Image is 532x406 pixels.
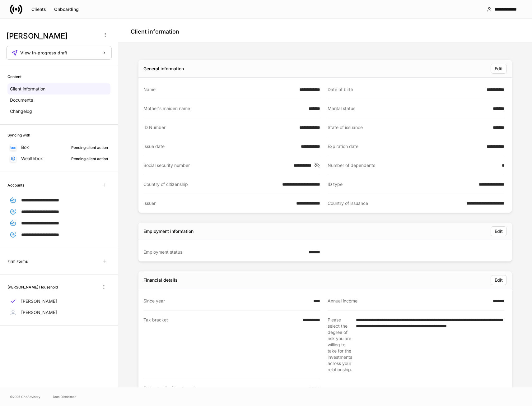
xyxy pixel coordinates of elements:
[143,277,178,283] div: Financial details
[99,256,110,267] span: Unavailable with outstanding requests for information
[7,296,110,307] a: [PERSON_NAME]
[7,153,110,164] a: WealthboxPending client action
[10,108,32,114] p: Changelog
[6,46,112,60] button: View in-progress draft
[495,229,503,233] div: Edit
[54,7,79,12] div: Onboarding
[143,162,290,168] div: Social security number
[7,284,58,290] h6: [PERSON_NAME] Household
[7,132,30,138] h6: Syncing with
[11,146,16,149] img: oYqM9ojoZLfzCHUefNbBcWHcyDPbQKagtYciMC8pFl3iZXy3dU33Uwy+706y+0q2uJ1ghNQf2OIHrSh50tUd9HaB5oMc62p0G...
[495,278,503,282] div: Edit
[143,143,297,150] div: Issue date
[20,51,67,55] span: View in-progress draft
[71,145,108,150] div: Pending client action
[10,97,33,103] p: Documents
[7,258,28,264] h6: Firm Forms
[7,307,110,318] a: [PERSON_NAME]
[328,162,498,168] div: Number of dependents
[143,86,296,93] div: Name
[143,200,292,206] div: Issuer
[143,385,305,391] div: Estimated liquid net worth
[99,179,110,191] span: Unavailable with outstanding requests for information
[143,181,278,187] div: Country of citizenship
[143,228,194,234] div: Employment information
[328,200,463,206] div: Country of issuance
[6,31,96,41] h3: [PERSON_NAME]
[7,106,110,117] a: Changelog
[7,182,24,188] h6: Accounts
[21,298,57,304] p: [PERSON_NAME]
[328,317,352,373] div: Please select the degree of risk you are willing to take for the investments across your relation...
[328,298,489,304] div: Annual income
[10,86,45,92] p: Client information
[7,95,110,106] a: Documents
[328,105,489,112] div: Marital status
[143,317,299,372] div: Tax bracket
[328,86,483,93] div: Date of birth
[143,249,305,255] div: Employment status
[143,298,310,304] div: Since year
[71,156,108,162] div: Pending client action
[7,83,110,95] a: Client information
[50,4,83,14] button: Onboarding
[7,74,21,80] h6: Content
[491,275,507,285] button: Edit
[7,142,110,153] a: BoxPending client action
[328,124,489,131] div: State of issuance
[328,143,483,150] div: Expiration date
[27,4,50,14] button: Clients
[491,226,507,236] button: Edit
[491,64,507,74] button: Edit
[131,28,179,35] h4: Client information
[21,144,29,150] p: Box
[143,105,305,112] div: Mother's maiden name
[21,309,57,316] p: [PERSON_NAME]
[21,155,43,162] p: Wealthbox
[53,394,76,399] a: Data Disclaimer
[143,124,296,131] div: ID Number
[495,67,503,71] div: Edit
[143,66,184,72] div: General information
[328,181,475,187] div: ID type
[10,394,40,399] span: © 2025 OneAdvisory
[31,7,46,12] div: Clients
